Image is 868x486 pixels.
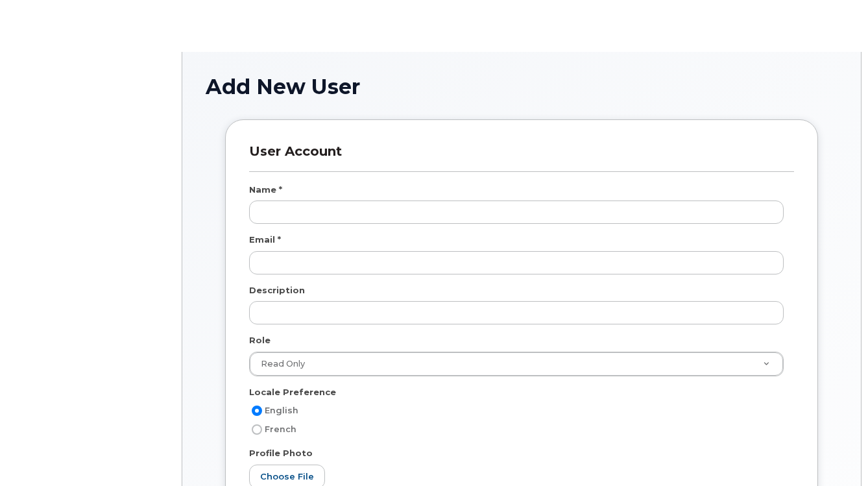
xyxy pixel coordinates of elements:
label: Role [249,334,271,346]
label: Profile Photo [249,447,313,459]
h3: User Account [249,143,794,171]
label: Locale Preference [249,386,336,398]
label: Email * [249,234,281,246]
h1: Add New User [206,75,838,98]
input: English [252,406,262,416]
label: Name * [249,184,282,196]
span: Read Only [253,358,305,370]
a: Read Only [250,352,783,376]
span: French [265,424,296,434]
input: French [252,424,262,435]
label: Description [249,284,305,297]
span: English [265,406,298,415]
